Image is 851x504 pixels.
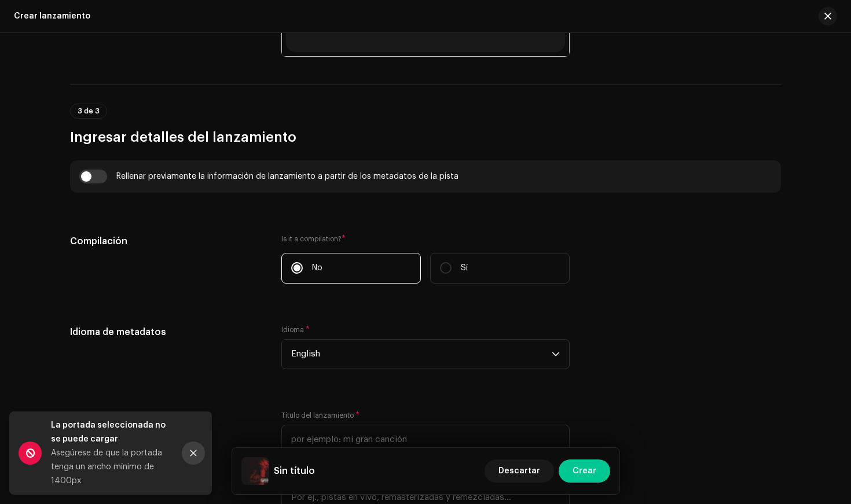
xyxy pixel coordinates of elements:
p: No [312,262,322,274]
input: por ejemplo: mi gran canción [281,425,570,455]
h5: Idioma de metadatos [70,325,263,339]
div: La portada seleccionada no se puede cargar [51,418,173,446]
img: 72d5e544-042e-47de-b38d-996cb84fdf43 [241,457,269,485]
button: Crear [559,459,610,483]
p: Sí [461,262,468,274]
label: Título del lanzamiento [281,411,360,420]
div: Rellenar previamente la información de lanzamiento a partir de los metadatos de la pista [116,172,458,181]
label: Idioma [281,325,310,334]
label: Is it a compilation? [281,234,570,244]
h5: Título [70,411,263,425]
button: Descartar [485,459,554,483]
div: Asegúrese de que la portada tenga un ancho mínimo de 1400px [51,446,173,488]
button: Close [182,442,205,465]
div: dropdown trigger [552,340,560,369]
h5: Compilación [70,234,263,248]
span: Descartar [498,459,540,483]
span: Crear [573,459,596,483]
h5: Sin título [274,464,315,478]
span: English [291,340,552,369]
h3: Ingresar detalles del lanzamiento [70,128,781,146]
